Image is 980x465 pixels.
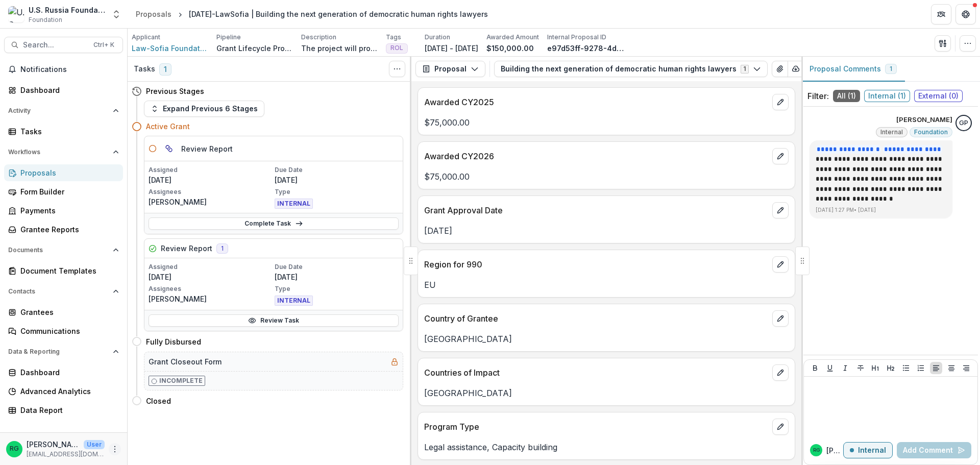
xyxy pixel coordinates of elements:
[275,262,399,272] p: Due Date
[4,202,123,219] a: Payments
[424,312,768,325] p: Country of Grantee
[27,439,80,450] p: [PERSON_NAME]
[833,90,860,102] span: All ( 1 )
[897,442,971,458] button: Add Comment
[915,362,927,374] button: Ordered List
[146,336,201,347] h4: Fully Disbursed
[20,326,115,336] div: Communications
[216,43,293,54] p: Grant Lifecycle Process
[8,107,109,114] span: Activity
[424,441,789,453] p: Legal assistance, Capacity building
[4,344,123,360] button: Open Data & Reporting
[547,33,606,42] p: Internal Proposal ID
[890,65,892,72] span: 1
[843,442,893,458] button: Internal
[389,61,405,77] button: Toggle View Cancelled Tasks
[189,9,488,19] div: [DATE]-LawSofia | Building the next generation of democratic human rights lawyers
[4,123,123,140] a: Tasks
[425,43,478,54] p: [DATE] - [DATE]
[424,387,789,399] p: [GEOGRAPHIC_DATA]
[772,148,789,164] button: edit
[23,41,87,50] span: Search...
[914,129,948,136] span: Foundation
[20,307,115,317] div: Grantees
[149,197,273,207] p: [PERSON_NAME]
[4,323,123,339] a: Communications
[4,144,123,160] button: Open Workflows
[885,362,897,374] button: Heading 2
[20,65,119,74] span: Notifications
[149,356,222,367] h5: Grant Closeout Form
[4,364,123,381] a: Dashboard
[772,256,789,273] button: edit
[955,4,976,25] button: Get Help
[4,82,123,99] a: Dashboard
[801,57,905,82] button: Proposal Comments
[486,33,539,42] p: Awarded Amount
[132,7,492,21] nav: breadcrumb
[159,376,203,385] p: Incomplete
[772,310,789,327] button: edit
[132,33,160,42] p: Applicant
[914,90,963,102] span: External ( 0 )
[424,333,789,345] p: [GEOGRAPHIC_DATA]
[807,90,829,102] p: Filter:
[4,221,123,238] a: Grantee Reports
[494,61,768,77] button: Building the next generation of democratic human rights lawyers1
[301,33,336,42] p: Description
[4,262,123,279] a: Document Templates
[216,33,241,42] p: Pipeline
[839,362,851,374] button: Italicize
[27,450,105,459] p: [EMAIL_ADDRESS][DOMAIN_NAME]
[20,205,115,216] div: Payments
[809,362,821,374] button: Bold
[301,43,378,54] p: The project will provide legal aid in courts for people charged on foreign agent or undesirable o...
[826,445,843,456] p: [PERSON_NAME]
[109,4,124,25] button: Open entity switcher
[20,167,115,178] div: Proposals
[20,405,115,415] div: Data Report
[149,175,273,185] p: [DATE]
[4,283,123,300] button: Open Contacts
[109,443,121,455] button: More
[425,33,450,42] p: Duration
[4,242,123,258] button: Open Documents
[8,149,109,156] span: Workflows
[854,362,867,374] button: Strike
[275,165,399,175] p: Due Date
[181,143,233,154] h5: Review Report
[149,217,399,230] a: Complete Task
[424,258,768,271] p: Region for 990
[824,362,836,374] button: Underline
[864,90,910,102] span: Internal ( 1 )
[132,43,208,54] a: Law-Sofia Foundation
[772,419,789,435] button: edit
[149,262,273,272] p: Assigned
[945,362,958,374] button: Align Center
[424,116,789,129] p: $75,000.00
[146,396,171,406] h4: Closed
[20,126,115,137] div: Tasks
[8,348,109,355] span: Data & Reporting
[896,115,952,125] p: [PERSON_NAME]
[149,314,399,327] a: Review Task
[161,140,177,157] button: Parent task
[4,383,123,400] a: Advanced Analytics
[275,175,399,185] p: [DATE]
[10,446,19,452] div: Ruslan Garipov
[8,6,24,22] img: U.S. Russia Foundation
[146,86,204,96] h4: Previous Stages
[91,39,116,51] div: Ctrl + K
[275,187,399,197] p: Type
[424,421,768,433] p: Program Type
[149,272,273,282] p: [DATE]
[161,243,212,254] h5: Review Report
[29,15,62,25] span: Foundation
[424,204,768,216] p: Grant Approval Date
[900,362,912,374] button: Bullet List
[134,65,155,74] h3: Tasks
[930,362,942,374] button: Align Left
[424,170,789,183] p: $75,000.00
[386,33,401,42] p: Tags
